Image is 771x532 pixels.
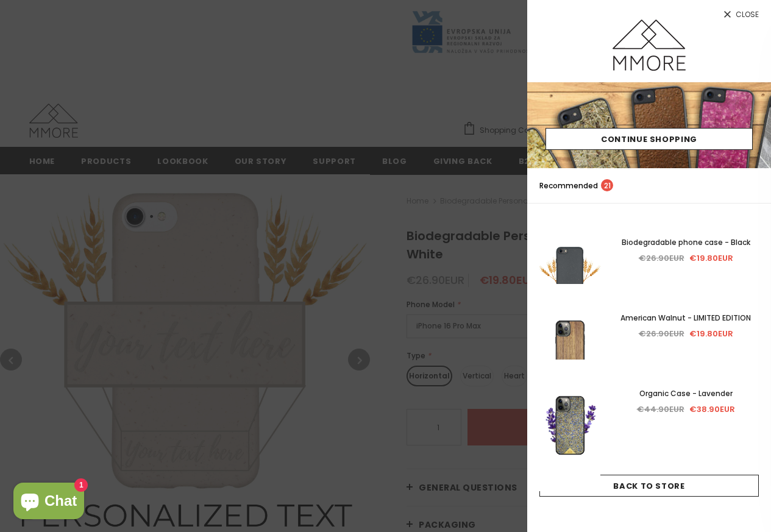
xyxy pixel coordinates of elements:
[747,180,759,192] a: search
[539,179,613,192] p: Recommended
[639,328,684,339] span: €26.90EUR
[620,313,751,323] span: American Walnut - LIMITED EDITION
[10,483,88,522] inbox-online-store-chat: Shopify online store chat
[689,328,733,339] span: €19.80EUR
[613,236,759,249] a: Biodegradable phone case - Black
[622,237,750,247] span: Biodegradable phone case - Black
[736,11,759,18] span: Close
[601,179,613,191] span: 21
[639,388,733,399] span: Organic Case - Lavender
[637,403,684,415] span: €44.90EUR
[689,403,735,415] span: €38.90EUR
[539,475,759,497] a: Back To Store
[545,128,753,150] a: Continue Shopping
[689,252,733,264] span: €19.80EUR
[613,387,759,400] a: Organic Case - Lavender
[639,252,684,264] span: €26.90EUR
[613,311,759,325] a: American Walnut - LIMITED EDITION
